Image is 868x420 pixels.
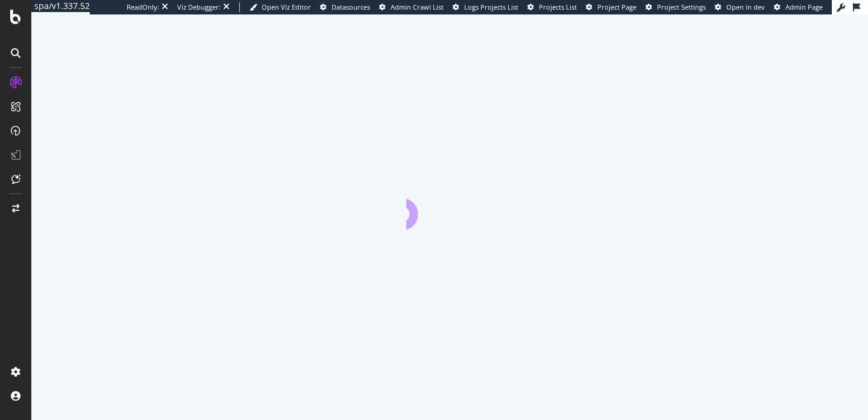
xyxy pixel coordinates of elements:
a: Project Settings [646,2,706,12]
span: Datasources [332,2,370,11]
span: Admin Crawl List [391,2,444,11]
span: Open Viz Editor [262,2,311,11]
span: Project Settings [657,2,706,11]
a: Admin Crawl List [379,2,444,12]
div: Viz Debugger: [177,2,221,12]
span: Logs Projects List [464,2,518,11]
a: Admin Page [774,2,823,12]
div: ReadOnly: [127,2,159,12]
span: Open in dev [726,2,765,11]
a: Open in dev [715,2,765,12]
a: Datasources [320,2,370,12]
span: Project Page [597,2,637,11]
div: animation [406,186,493,230]
a: Logs Projects List [453,2,518,12]
span: Projects List [539,2,577,11]
a: Project Page [586,2,637,12]
span: Admin Page [785,2,823,11]
a: Projects List [527,2,577,12]
a: Open Viz Editor [250,2,311,12]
